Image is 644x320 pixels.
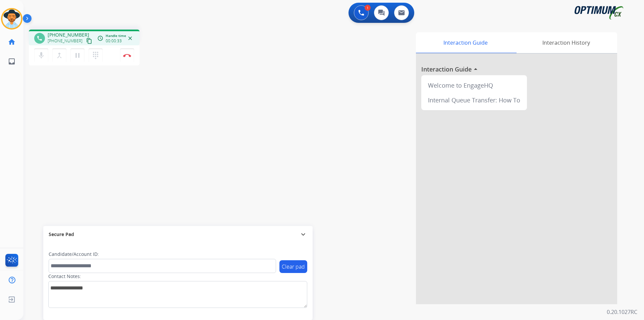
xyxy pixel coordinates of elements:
mat-icon: mic [37,51,45,59]
div: 1 [365,5,371,11]
mat-icon: inbox [8,57,16,65]
mat-icon: content_copy [86,38,92,44]
mat-icon: expand_more [299,230,307,238]
span: Handle time [106,33,126,38]
button: Clear pad [279,260,307,273]
mat-icon: merge_type [55,51,63,59]
mat-icon: close [127,35,133,41]
p: 0.20.1027RC [607,308,637,316]
mat-icon: phone [37,35,43,41]
label: Candidate/Account ID: [49,251,99,258]
mat-icon: access_time [97,35,103,41]
div: Interaction History [515,32,617,53]
span: 00:00:33 [106,38,122,44]
img: control [123,54,131,57]
span: Secure Pad [49,231,74,238]
img: avatar [2,9,21,28]
mat-icon: home [8,38,16,46]
div: Interaction Guide [416,32,515,53]
span: [PHONE_NUMBER] [48,32,89,38]
mat-icon: pause [73,51,82,59]
div: Internal Queue Transfer: How To [424,93,524,107]
div: Welcome to EngageHQ [424,78,524,93]
mat-icon: dialpad [92,51,100,59]
label: Contact Notes: [48,273,81,280]
span: [PHONE_NUMBER] [48,38,83,44]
